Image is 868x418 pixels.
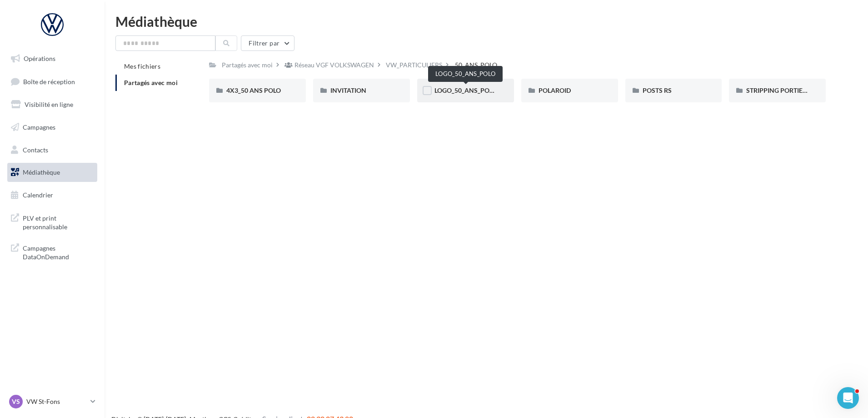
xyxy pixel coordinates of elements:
[452,60,497,70] div: _50_ANS_POLO
[5,238,99,265] a: Campagnes DataOnDemand
[5,141,99,160] a: Contacts
[5,49,99,68] a: Opérations
[294,60,374,70] div: Réseau VGF VOLKSWAGEN
[23,242,94,262] span: Campagnes DataOnDemand
[23,212,94,232] span: PLV et print personnalisable
[23,191,53,199] span: Calendrier
[24,55,55,62] span: Opérations
[124,79,178,86] span: Partagés avec moi
[434,86,497,94] span: LOGO_50_ANS_POLO
[23,123,55,131] span: Campagnes
[5,163,99,182] a: Médiathèque
[226,86,281,94] span: 4X3_50 ANS POLO
[7,393,97,410] a: VS VW St-Fons
[746,86,810,94] span: STRIPPING PORTIERE
[539,86,571,94] span: POLAROID
[23,168,60,176] span: Médiathèque
[5,95,99,114] a: Visibilité en ligne
[25,101,73,108] span: Visibilité en ligne
[222,60,273,70] div: Partagés avec moi
[428,66,503,82] div: LOGO_50_ANS_POLO
[26,397,87,406] p: VW St-Fons
[330,86,366,94] span: INVITATION
[115,15,857,28] div: Médiathèque
[837,387,859,409] iframe: Intercom live chat
[5,208,99,235] a: PLV et print personnalisable
[12,397,20,406] span: VS
[23,77,75,85] span: Boîte de réception
[5,186,99,205] a: Calendrier
[5,72,99,91] a: Boîte de réception
[386,60,442,70] div: VW_PARTICULIERS
[241,35,294,51] button: Filtrer par
[23,146,48,153] span: Contacts
[643,86,672,94] span: POSTS RS
[124,62,160,70] span: Mes fichiers
[5,118,99,137] a: Campagnes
